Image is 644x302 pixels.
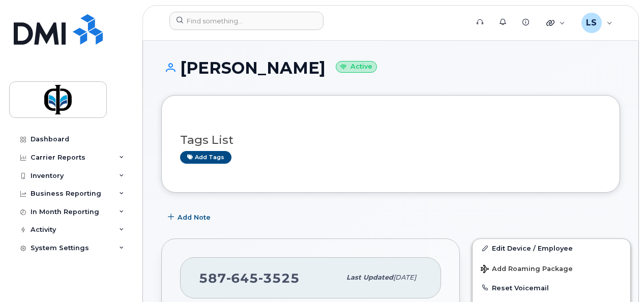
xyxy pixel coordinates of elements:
span: 3525 [258,270,300,286]
span: Last updated [346,274,393,281]
span: 645 [226,270,258,286]
h3: Tags List [180,134,601,146]
button: Add Roaming Package [473,258,630,279]
a: Edit Device / Employee [473,239,630,257]
small: Active [336,61,377,73]
button: Reset Voicemail [473,279,630,297]
span: Add Roaming Package [481,265,573,275]
h1: [PERSON_NAME] [161,59,620,77]
span: [DATE] [393,274,416,281]
button: Add Note [161,208,219,226]
span: 587 [199,270,300,286]
span: Add Note [178,213,211,222]
a: Add tags [180,151,231,164]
